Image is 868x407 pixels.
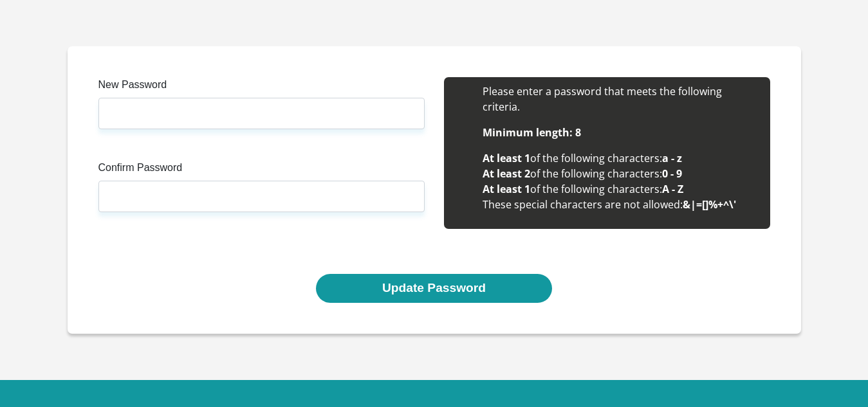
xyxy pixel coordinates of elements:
[683,197,736,212] b: &|=[]%+^\'
[483,125,581,140] b: Minimum length: 8
[98,181,425,212] input: Confirm Password
[316,274,552,303] button: Update Password
[483,181,757,197] li: of the following characters:
[483,167,530,181] b: At least 2
[98,98,425,129] input: Enter new Password
[483,197,757,212] li: These special characters are not allowed:
[483,182,530,196] b: At least 1
[98,160,425,181] label: Confirm Password
[662,182,683,196] b: A - Z
[662,167,682,181] b: 0 - 9
[483,150,757,166] li: of the following characters:
[483,151,530,165] b: At least 1
[662,151,682,165] b: a - z
[483,84,757,114] li: Please enter a password that meets the following criteria.
[483,166,757,181] li: of the following characters:
[98,77,425,98] label: New Password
